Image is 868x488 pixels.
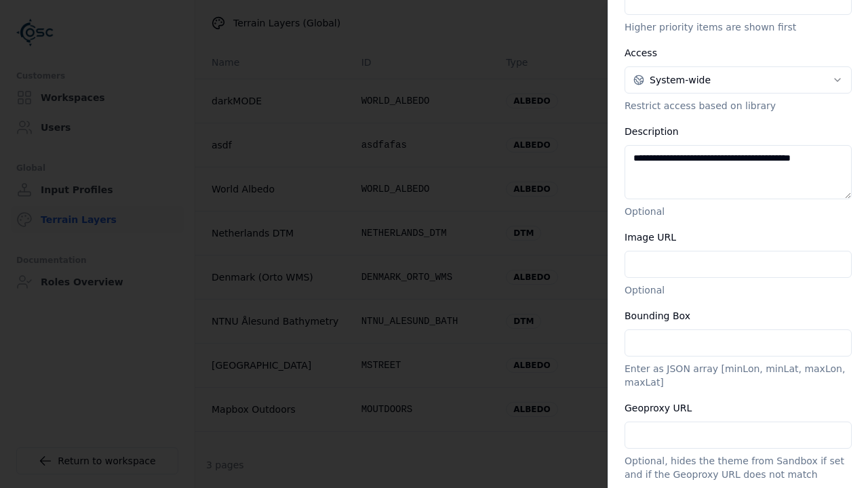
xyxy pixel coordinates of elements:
p: Enter as JSON array [minLon, minLat, maxLon, maxLat] [625,362,852,389]
label: Bounding Box [625,310,690,321]
label: Description [625,126,679,137]
p: Optional [625,205,852,218]
label: Image URL [625,232,676,243]
p: Optional [625,283,852,297]
p: Higher priority items are shown first [625,20,852,34]
label: Geoproxy URL [625,403,692,413]
label: Access [625,47,657,58]
p: Optional, hides the theme from Sandbox if set and if the Geoproxy URL does not match [625,454,852,481]
p: Restrict access based on library [625,99,852,113]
